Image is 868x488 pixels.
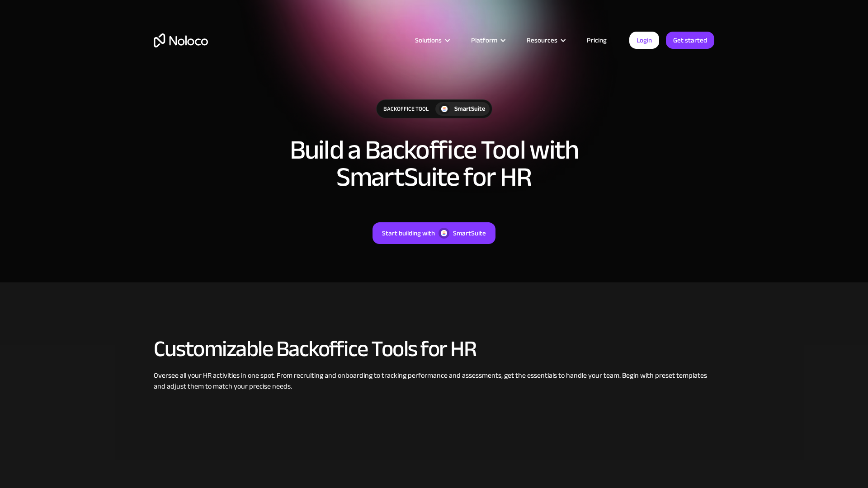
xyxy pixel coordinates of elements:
div: Backoffice Tool [377,100,435,118]
div: Resources [515,34,576,46]
div: Platform [460,34,515,46]
div: SmartSuite [454,104,485,114]
a: Get started [666,32,714,49]
div: Solutions [404,34,460,46]
div: Start building with [382,227,435,239]
div: Platform [471,34,497,46]
a: Start building withSmartSuite [373,222,495,244]
div: Resources [527,34,557,46]
div: SmartSuite [453,227,486,239]
a: Login [629,32,659,49]
a: home [154,33,208,47]
div: Solutions [415,34,442,46]
a: Pricing [576,34,618,46]
h1: Build a Backoffice Tool with SmartSuite for HR [231,136,637,191]
h2: Customizable Backoffice Tools for HR [154,337,714,361]
div: Oversee all your HR activities in one spot. From recruiting and onboarding to tracking performanc... [154,370,714,392]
